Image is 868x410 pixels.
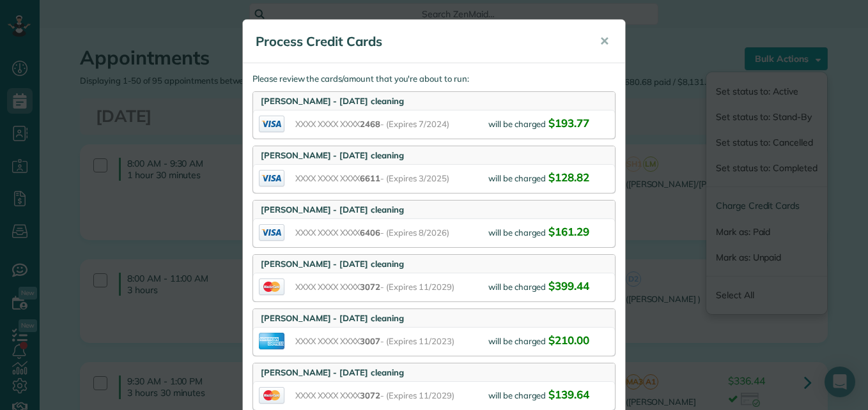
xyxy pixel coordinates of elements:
h5: Process Credit Cards [256,33,582,50]
span: 3007 [360,336,380,346]
span: 3072 [360,390,380,400]
span: ✕ [600,34,609,49]
div: [PERSON_NAME] - [DATE] cleaning [253,146,615,165]
div: [PERSON_NAME] - [DATE] cleaning [253,92,615,110]
span: $128.82 [548,171,589,184]
span: $193.77 [548,116,589,130]
span: 6406 [360,227,380,238]
span: XXXX XXXX XXXX - (Expires 11/2029) [295,281,488,293]
div: will be charged [488,387,610,405]
span: XXXX XXXX XXXX - (Expires 11/2023) [295,335,488,347]
span: $139.64 [548,388,589,401]
div: [PERSON_NAME] - [DATE] cleaning [253,201,615,219]
div: [PERSON_NAME] - [DATE] cleaning [253,255,615,273]
span: $161.29 [548,225,589,238]
div: [PERSON_NAME] - [DATE] cleaning [253,363,615,382]
div: will be charged [488,116,610,133]
span: 3072 [360,282,380,292]
span: 2468 [360,119,380,129]
span: XXXX XXXX XXXX - (Expires 11/2029) [295,390,488,402]
span: 6611 [360,173,380,183]
span: $399.44 [548,279,589,292]
span: XXXX XXXX XXXX - (Expires 8/2026) [295,227,488,239]
span: XXXX XXXX XXXX - (Expires 3/2025) [295,172,488,185]
div: will be charged [488,224,610,242]
div: will be charged [488,333,610,351]
div: will be charged [488,170,610,188]
div: [PERSON_NAME] - [DATE] cleaning [253,309,615,328]
div: will be charged [488,278,610,296]
span: $210.00 [548,333,589,347]
span: XXXX XXXX XXXX - (Expires 7/2024) [295,118,488,130]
